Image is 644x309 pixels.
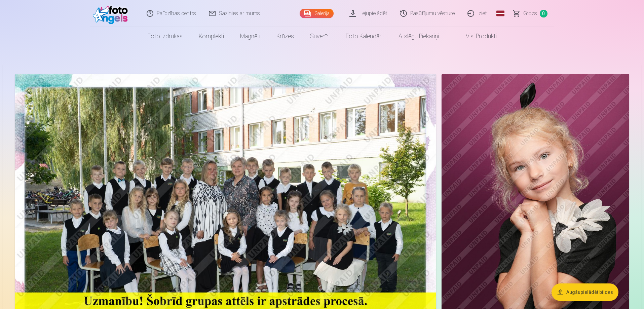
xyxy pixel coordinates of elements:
a: Foto kalendāri [338,27,390,46]
a: Krūzes [268,27,302,46]
img: /fa1 [93,3,131,24]
button: Augšupielādēt bildes [552,283,618,301]
a: Galerija [300,9,334,18]
a: Foto izdrukas [140,27,191,46]
a: Visi produkti [447,27,505,46]
a: Magnēti [232,27,268,46]
a: Atslēgu piekariņi [390,27,447,46]
a: Suvenīri [302,27,338,46]
span: Grozs [523,9,537,17]
span: 0 [540,10,547,17]
a: Komplekti [191,27,232,46]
